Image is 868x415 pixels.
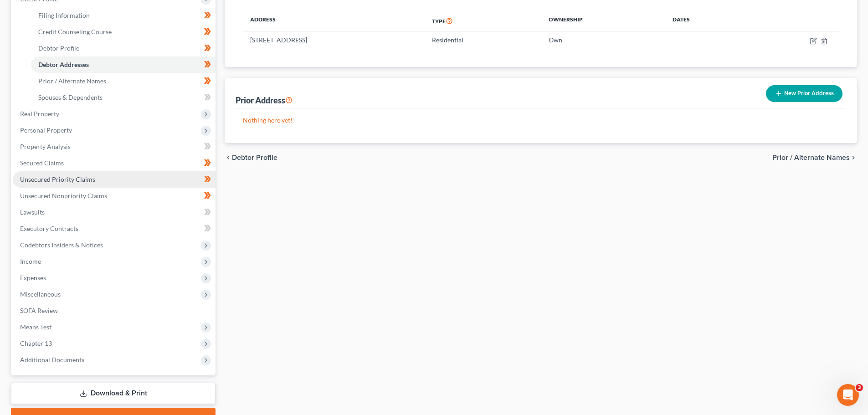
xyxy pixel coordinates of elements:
span: Chapter 13 [20,339,52,347]
i: chevron_right [850,154,857,161]
a: Prior / Alternate Names [31,73,216,89]
span: Executory Contracts [20,225,78,232]
span: 3 [856,384,863,391]
span: Lawsuits [20,208,45,216]
i: chevron_left [225,154,232,161]
div: Prior Address [236,95,293,106]
span: Unsecured Priority Claims [20,175,95,183]
span: Means Test [20,323,51,331]
th: Ownership [541,10,665,31]
a: Debtor Profile [31,40,216,56]
span: Additional Documents [20,356,84,364]
th: Address [243,10,425,31]
span: Prior / Alternate Names [38,77,106,85]
a: Credit Counseling Course [31,24,216,40]
a: Debtor Addresses [31,56,216,73]
a: Lawsuits [13,204,216,220]
span: Debtor Profile [38,44,79,52]
span: Expenses [20,274,46,282]
a: Executory Contracts [13,220,216,237]
a: Download & Print [11,383,216,404]
a: Filing Information [31,7,216,24]
span: Codebtors Insiders & Notices [20,241,103,249]
span: Debtor Addresses [38,61,89,68]
a: SOFA Review [13,302,216,319]
button: Prior / Alternate Names chevron_right [772,154,857,161]
p: Nothing here yet! [243,116,839,125]
span: Filing Information [38,11,90,19]
iframe: Intercom live chat [837,384,859,406]
th: Dates [665,10,746,31]
button: New Prior Address [766,85,842,102]
a: Property Analysis [13,138,216,155]
span: Personal Property [20,126,72,134]
span: Spouses & Dependents [38,93,103,101]
a: Unsecured Nonpriority Claims [13,188,216,204]
th: Type [425,10,541,31]
td: Residential [425,31,541,49]
td: [STREET_ADDRESS] [243,31,425,49]
a: Secured Claims [13,155,216,171]
span: Real Property [20,110,59,118]
span: Miscellaneous [20,290,61,298]
span: Secured Claims [20,159,64,167]
span: SOFA Review [20,307,58,314]
span: Prior / Alternate Names [772,154,850,161]
span: Property Analysis [20,143,71,150]
td: Own [541,31,665,49]
span: Credit Counseling Course [38,28,112,36]
span: Income [20,257,41,265]
button: chevron_left Debtor Profile [225,154,277,161]
span: Unsecured Nonpriority Claims [20,192,107,200]
a: Unsecured Priority Claims [13,171,216,188]
span: Debtor Profile [232,154,277,161]
a: Spouses & Dependents [31,89,216,106]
